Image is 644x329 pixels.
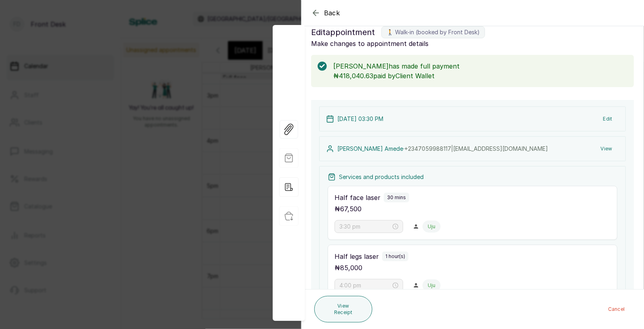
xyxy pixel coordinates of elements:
span: +234 7059988117 | [EMAIL_ADDRESS][DOMAIN_NAME] [404,145,548,152]
span: Back [324,8,340,18]
p: ₦ [335,263,362,273]
button: View Receipt [314,296,372,323]
p: Services and products included [339,173,424,181]
label: 🚶 Walk-in (booked by Front Desk) [381,26,485,38]
p: 1 hour(s) [385,253,405,260]
span: Edit appointment [311,26,375,39]
p: [DATE] 03:30 PM [337,115,383,123]
button: Back [311,8,340,18]
p: ₦418,040.63 paid by Client Wallet [333,71,627,81]
p: Uju [428,223,435,230]
input: Select time [339,222,391,231]
span: 85,000 [340,264,362,272]
p: [PERSON_NAME] has made full payment [333,61,627,71]
p: Half face laser [335,193,381,202]
p: Half legs laser [335,252,379,261]
input: Select time [339,281,391,290]
p: 30 mins [387,194,406,201]
p: Make changes to appointment details [311,39,634,48]
button: Cancel [602,302,631,317]
span: 67,500 [340,205,362,213]
button: Edit [597,112,619,126]
p: Uju [428,282,435,289]
p: ₦ [335,204,362,214]
p: [PERSON_NAME] Amede · [337,145,548,153]
button: View [594,142,619,156]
